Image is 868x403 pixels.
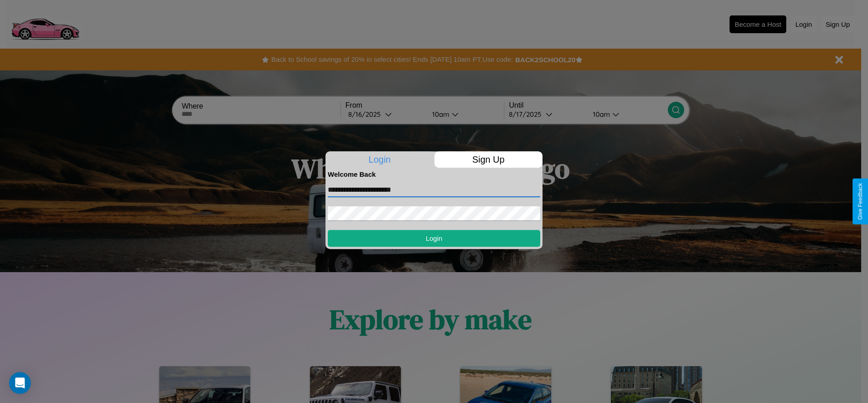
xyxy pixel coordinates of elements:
[328,170,540,178] h4: Welcome Back
[325,151,434,168] p: Login
[857,183,863,220] div: Give Feedback
[9,372,31,394] div: Open Intercom Messenger
[328,230,540,247] button: Login
[434,151,543,168] p: Sign Up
